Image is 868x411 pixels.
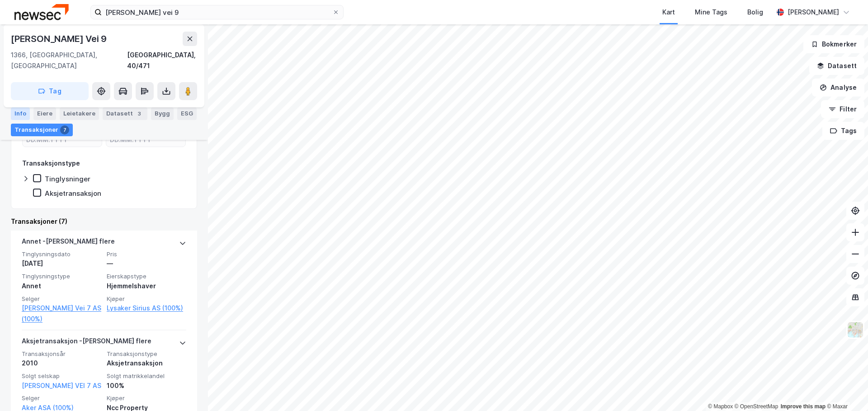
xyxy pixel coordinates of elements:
div: Leietakere [60,107,99,120]
a: [PERSON_NAME] Vei 7 AS (100%) [22,303,101,324]
span: Tinglysningsdato [22,250,101,258]
span: Transaksjonsår [22,350,101,358]
div: Transaksjoner [11,124,73,136]
div: Aksjetransaksjon [45,189,101,198]
input: Søk på adresse, matrikkel, gårdeiere, leietakere eller personer [102,5,332,19]
div: Datasett [103,107,147,120]
div: Bolig [747,7,763,18]
div: Aksjetransaksjon [107,358,186,369]
div: Tinglysninger [45,175,90,183]
img: newsec-logo.f6e21ccffca1b3a03d2d.png [14,4,69,20]
button: Bokmerker [803,35,864,53]
div: Eiere [33,107,56,120]
a: Lysaker Sirius AS (100%) [107,303,186,314]
a: Mapbox [708,403,733,410]
div: Hjemmelshaver [107,281,186,291]
div: ESG [177,107,197,120]
span: Pris [107,250,186,258]
span: Transaksjonstype [107,350,186,358]
span: Solgt matrikkelandel [107,372,186,380]
div: [PERSON_NAME] [788,7,839,18]
div: [DATE] [22,258,101,269]
iframe: Chat Widget [823,368,868,411]
div: Mine Tags [695,7,727,18]
div: Annet - [PERSON_NAME] flere [22,236,115,250]
div: 2010 [22,358,101,369]
div: Annet [22,281,101,291]
span: Solgt selskap [22,372,101,380]
span: Eierskapstype [107,272,186,280]
button: Filter [821,100,864,118]
div: 3 [135,109,144,118]
div: Kart [662,7,675,18]
div: [PERSON_NAME] Vei 9 [11,32,108,46]
div: Transaksjonstype [22,158,80,169]
span: Tinglysningstype [22,272,101,280]
span: Kjøper [107,394,186,402]
a: OpenStreetMap [735,403,778,410]
div: Aksjetransaksjon - [PERSON_NAME] flere [22,336,151,350]
img: Z [847,321,864,338]
span: Selger [22,394,101,402]
button: Datasett [809,57,864,75]
div: Bygg [151,107,174,120]
div: 100% [107,380,186,391]
a: Improve this map [781,403,826,410]
div: 7 [60,125,69,134]
div: — [107,258,186,269]
div: [GEOGRAPHIC_DATA], 40/471 [127,50,197,71]
button: Tag [11,82,89,100]
div: 1366, [GEOGRAPHIC_DATA], [GEOGRAPHIC_DATA] [11,50,127,71]
span: Kjøper [107,295,186,303]
div: Info [11,107,30,120]
a: [PERSON_NAME] VEI 7 AS [22,382,101,389]
div: Transaksjoner (7) [11,216,197,227]
span: Selger [22,295,101,303]
button: Analyse [812,79,864,97]
button: Tags [822,122,864,140]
